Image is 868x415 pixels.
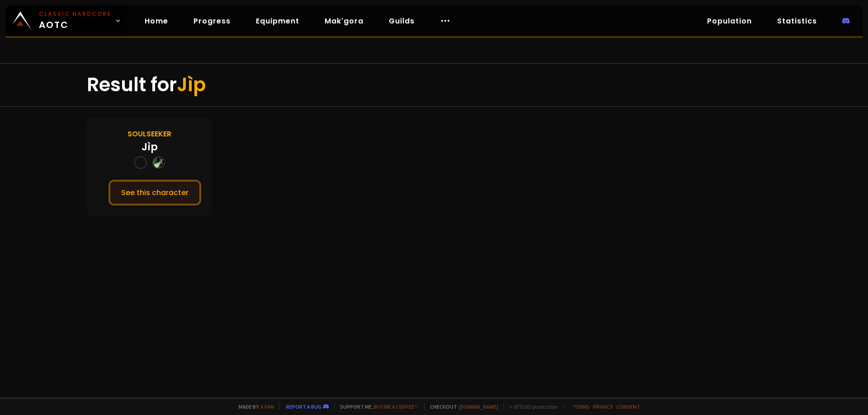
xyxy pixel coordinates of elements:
button: See this character [108,180,201,205]
span: AOTC [39,10,111,32]
div: Soulseeker [127,128,171,140]
a: [DOMAIN_NAME] [459,403,498,410]
small: Classic Hardcore [39,10,111,18]
span: Support me, [334,403,419,410]
a: Home [137,12,175,30]
a: Classic HardcoreAOTC [5,5,127,36]
span: Made by [233,403,274,410]
div: Jìp [142,140,158,154]
a: Report a bug [286,403,321,410]
div: Result for [87,64,781,106]
a: Population [700,12,759,30]
a: Statistics [770,12,824,30]
a: Guilds [382,12,422,30]
a: a fan [260,403,274,410]
a: Progress [186,12,238,30]
a: Mak'gora [317,12,371,30]
span: Checkout [424,403,498,410]
a: Consent [616,403,640,410]
a: Equipment [249,12,307,30]
span: v. d752d5 - production [504,403,558,410]
span: Jìp [177,71,206,98]
a: Privacy [593,403,613,410]
a: Terms [573,403,590,410]
a: Buy me a coffee [374,403,419,410]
